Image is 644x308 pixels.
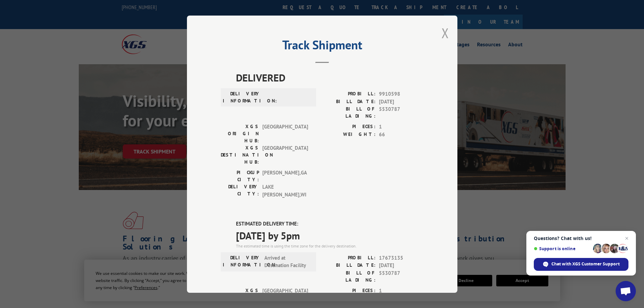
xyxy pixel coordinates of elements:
label: WEIGHT: [322,131,376,138]
span: [GEOGRAPHIC_DATA] [262,287,308,308]
label: XGS DESTINATION HUB: [221,144,259,166]
span: 66 [379,131,424,138]
label: BILL OF LADING: [322,269,376,283]
label: DELIVERY INFORMATION: [223,90,261,104]
span: 17673135 [379,254,424,262]
span: Chat with XGS Customer Support [551,261,620,267]
span: Questions? Chat with us! [534,236,628,241]
label: PICKUP CITY: [221,169,259,183]
div: The estimated time is using the time zone for the delivery destination. [236,243,424,249]
label: PROBILL: [322,254,376,262]
span: 1 [379,287,424,294]
label: BILL OF LADING: [322,105,376,120]
label: DELIVERY INFORMATION: [223,254,261,269]
label: PIECES: [322,123,376,131]
span: 9910598 [379,90,424,98]
span: 1 [379,123,424,131]
label: PIECES: [322,287,376,294]
label: PROBILL: [322,90,376,98]
span: [GEOGRAPHIC_DATA] [262,144,308,166]
label: ESTIMATED DELIVERY TIME: [236,220,424,228]
span: [PERSON_NAME] , GA [262,169,308,183]
h2: Track Shipment [221,40,424,53]
span: [DATE] [379,98,424,105]
button: Close modal [442,24,449,42]
div: Chat with XGS Customer Support [534,258,628,271]
span: [DATE] by 5pm [236,228,424,243]
div: Open chat [616,281,636,301]
label: XGS ORIGIN HUB: [221,123,259,144]
span: 5530787 [379,105,424,120]
label: BILL DATE: [322,98,376,105]
span: Close chat [623,234,631,242]
span: Arrived at Destination Facility [264,254,310,269]
label: DELIVERY CITY: [221,183,259,198]
span: LAKE [PERSON_NAME] , WI [262,183,308,198]
label: XGS ORIGIN HUB: [221,287,259,308]
span: Support is online [534,246,591,251]
span: [GEOGRAPHIC_DATA] [262,123,308,144]
label: BILL DATE: [322,262,376,269]
span: DELIVERED [236,70,424,85]
span: [DATE] [379,262,424,269]
span: 5530787 [379,269,424,283]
